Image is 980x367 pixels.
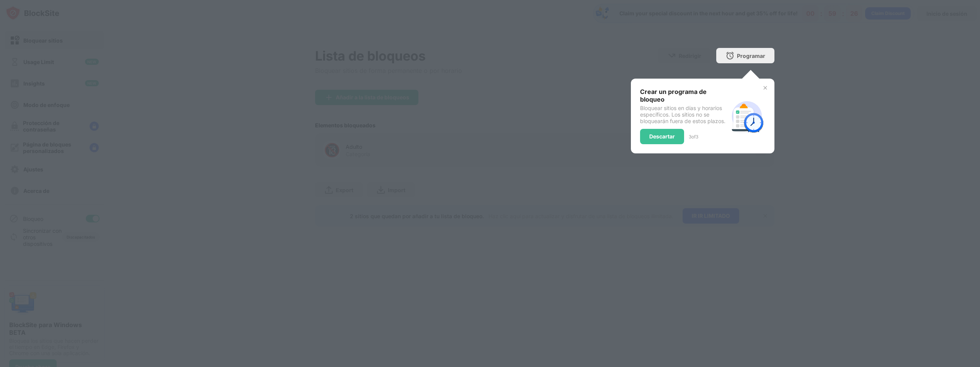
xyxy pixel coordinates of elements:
div: Descartar [649,133,675,140]
img: schedule.svg [728,98,765,135]
div: Crear un programa de bloqueo [640,88,728,103]
div: 3 of 3 [689,134,698,140]
div: Programar [737,53,765,59]
img: x-button.svg [762,85,768,91]
div: Bloquear sitios en días y horarios específicos. Los sitios no se bloquearán fuera de estos plazos. [640,105,728,124]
